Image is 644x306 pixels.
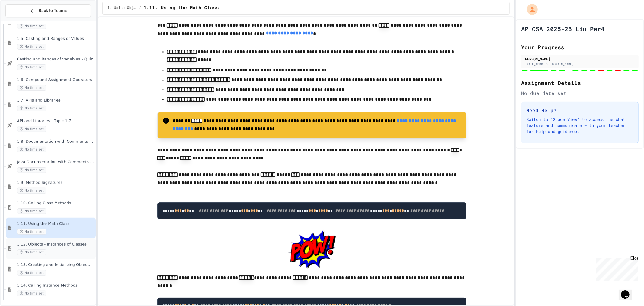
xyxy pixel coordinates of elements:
[143,5,219,12] span: 1.11. Using the Math Class
[17,167,46,173] span: No time set
[17,85,46,91] span: No time set
[594,256,638,281] iframe: chat widget
[523,56,637,62] div: [PERSON_NAME]
[17,221,95,226] span: 1.11. Using the Math Class
[17,77,95,83] span: 1.6. Compound Assignment Operators
[17,23,46,29] span: No time set
[17,98,95,103] span: 1.7. APIs and Libraries
[521,79,639,87] h2: Assignment Details
[17,126,46,132] span: No time set
[17,44,46,50] span: No time set
[521,24,604,33] h1: AP CSA 2025-26 Liu Per4
[17,291,46,296] span: No time set
[619,282,638,300] iframe: chat widget
[107,6,136,11] span: 1. Using Objects and Methods
[17,160,95,165] span: Java Documentation with Comments - Topic 1.8
[17,188,46,194] span: No time set
[17,201,95,206] span: 1.10. Calling Class Methods
[17,229,46,235] span: No time set
[17,270,46,276] span: No time set
[17,57,95,62] span: Casting and Ranges of variables - Quiz
[526,107,633,114] h3: Need Help?
[521,43,639,51] h2: Your Progress
[17,147,46,152] span: No time set
[17,249,46,255] span: No time set
[17,208,46,214] span: No time set
[521,2,539,16] div: My Account
[526,116,633,135] p: Switch to "Grade View" to access the chat feature and communicate with your teacher for help and ...
[17,242,95,247] span: 1.12. Objects - Instances of Classes
[39,8,67,14] span: Back to Teams
[17,119,95,124] span: API and Libraries - Topic 1.7
[521,90,639,97] div: No due date set
[17,36,95,41] span: 1.5. Casting and Ranges of Values
[17,64,46,70] span: No time set
[17,139,95,144] span: 1.8. Documentation with Comments and Preconditions
[523,62,637,67] div: [EMAIL_ADDRESS][DOMAIN_NAME]
[2,2,42,38] div: Chat with us now!Close
[17,180,95,185] span: 1.9. Method Signatures
[17,262,95,268] span: 1.13. Creating and Initializing Objects: Constructors
[17,283,95,288] span: 1.14. Calling Instance Methods
[5,4,91,17] button: Back to Teams
[17,106,46,111] span: No time set
[139,6,141,11] span: /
